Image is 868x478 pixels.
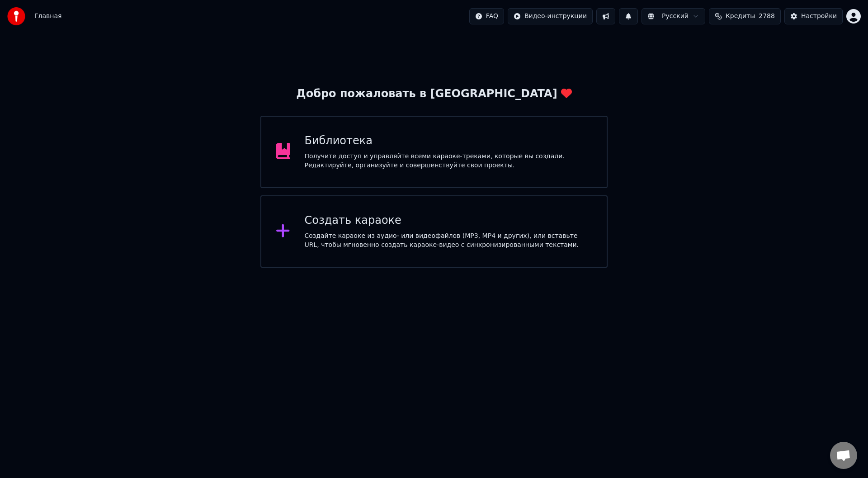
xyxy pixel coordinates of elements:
[34,12,61,21] span: Главная
[305,213,593,228] div: Создать караоке
[296,87,571,101] div: Добро пожаловать в [GEOGRAPHIC_DATA]
[7,7,25,25] img: youka
[801,12,837,21] div: Настройки
[709,8,781,24] button: Кредиты2788
[726,12,755,21] span: Кредиты
[784,8,843,24] button: Настройки
[469,8,504,24] button: FAQ
[305,232,593,250] div: Создайте караоке из аудио- или видеофайлов (MP3, MP4 и других), или вставьте URL, чтобы мгновенно...
[508,8,593,24] button: Видео-инструкции
[305,152,593,170] div: Получите доступ и управляйте всеми караоке-треками, которые вы создали. Редактируйте, организуйте...
[830,442,857,469] div: Открытый чат
[759,12,775,21] span: 2788
[34,12,61,21] nav: breadcrumb
[305,134,593,148] div: Библиотека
